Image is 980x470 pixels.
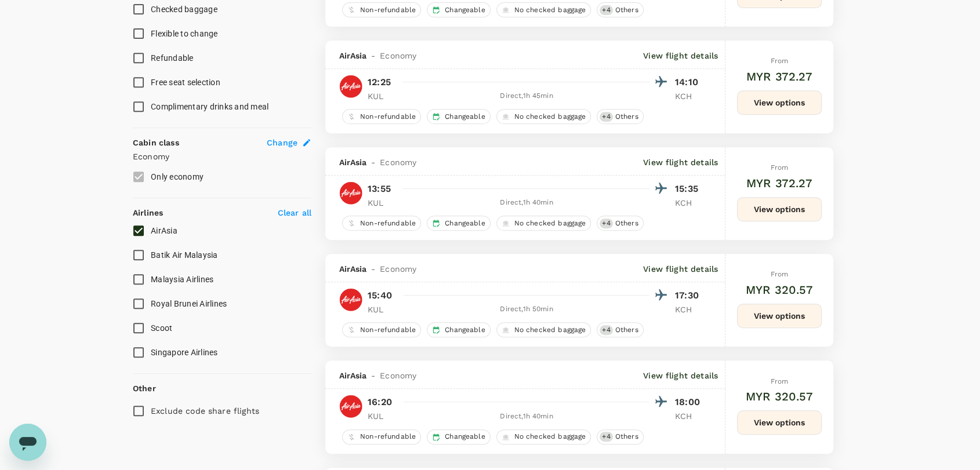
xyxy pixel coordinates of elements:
div: Non-refundable [342,109,421,124]
div: No checked baggage [496,2,591,17]
span: - [366,156,380,168]
strong: Cabin class [133,138,179,147]
p: KCH [675,410,704,422]
p: KUL [368,410,397,422]
img: AK [339,288,362,311]
div: No checked baggage [496,429,591,445]
p: View flight details [643,263,718,275]
p: KUL [368,90,397,102]
span: - [366,263,380,275]
div: Non-refundable [342,2,421,17]
span: Economy [380,263,416,275]
span: No checked baggage [510,5,591,15]
p: 14:10 [675,75,704,89]
p: View flight details [643,370,718,381]
div: +4Others [597,2,643,17]
span: Malaysia Airlines [151,275,213,284]
span: Only economy [151,172,204,181]
p: KCH [675,90,704,102]
div: Direct , 1h 45min [404,90,649,102]
span: Economy [380,370,416,381]
span: + 4 [600,325,612,335]
span: AirAsia [339,50,366,61]
span: Batik Air Malaysia [151,250,218,260]
p: 18:00 [675,395,704,409]
button: View options [737,410,822,435]
p: Exclude code share flights [151,405,259,417]
p: 16:20 [368,395,392,409]
span: Refundable [151,53,194,63]
span: + 4 [600,432,612,442]
span: From [771,163,789,172]
span: Changeable [440,218,490,228]
span: Free seat selection [151,78,220,87]
span: AirAsia [339,263,366,275]
span: + 4 [600,218,612,228]
p: 15:40 [368,289,392,303]
span: No checked baggage [510,218,591,228]
button: View options [737,197,822,221]
span: Non-refundable [355,325,420,335]
span: + 4 [600,112,612,122]
div: Changeable [427,216,491,231]
p: Clear all [278,207,311,218]
div: Changeable [427,109,491,124]
div: Direct , 1h 50min [404,304,649,315]
p: KCH [675,197,704,209]
p: 12:25 [368,75,391,89]
iframe: Button to launch messaging window [9,424,46,461]
span: Changeable [440,432,490,442]
span: AirAsia [339,370,366,381]
div: No checked baggage [496,109,591,124]
img: AK [339,75,362,98]
p: View flight details [643,156,718,168]
span: Change [267,137,297,148]
h6: MYR 320.57 [746,387,814,406]
span: Royal Brunei Airlines [151,299,227,308]
div: No checked baggage [496,322,591,337]
span: Singapore Airlines [151,348,218,357]
strong: Airlines [133,208,163,217]
span: Checked baggage [151,5,217,14]
span: Others [611,112,643,122]
button: View options [737,90,822,115]
div: Direct , 1h 40min [404,411,649,422]
span: Flexible to change [151,29,218,38]
p: 15:35 [675,182,704,196]
span: Non-refundable [355,218,420,228]
div: Direct , 1h 40min [404,197,649,209]
span: Changeable [440,112,490,122]
div: Non-refundable [342,216,421,231]
p: 13:55 [368,182,391,196]
span: Changeable [440,5,490,15]
p: 17:30 [675,289,704,303]
h6: MYR 372.27 [746,174,813,192]
span: Economy [380,50,416,61]
span: Complimentary drinks and meal [151,102,268,111]
p: KUL [368,197,397,209]
p: Other [133,382,156,394]
span: Non-refundable [355,112,420,122]
span: Others [611,5,643,15]
span: No checked baggage [510,112,591,122]
p: Economy [133,151,311,162]
span: From [771,377,789,385]
span: From [771,57,789,65]
span: Others [611,325,643,335]
div: +4Others [597,429,643,445]
div: +4Others [597,109,643,124]
span: Changeable [440,325,490,335]
span: - [366,370,380,381]
span: Economy [380,156,416,168]
span: Non-refundable [355,5,420,15]
h6: MYR 320.57 [746,280,814,299]
p: KCH [675,304,704,315]
h6: MYR 372.27 [746,67,813,86]
span: Others [611,218,643,228]
div: Changeable [427,429,491,445]
span: AirAsia [339,156,366,168]
p: View flight details [643,50,718,61]
div: Non-refundable [342,322,421,337]
span: Others [611,432,643,442]
span: No checked baggage [510,432,591,442]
